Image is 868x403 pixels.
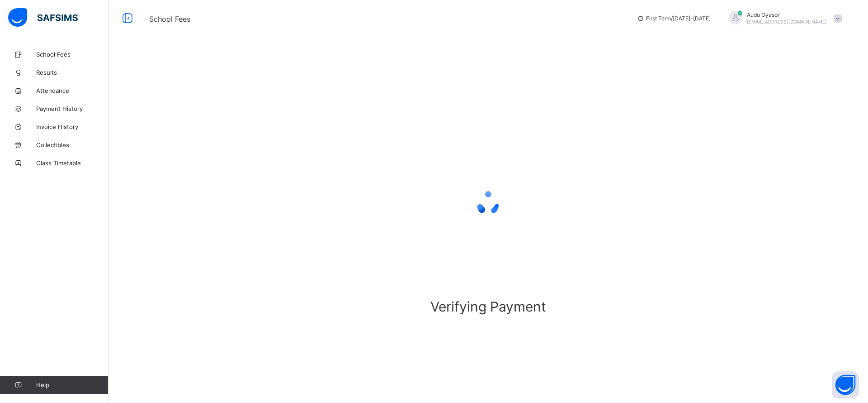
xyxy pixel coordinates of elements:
span: Results [36,69,108,76]
span: session/term information [637,15,711,22]
button: Open asap [832,371,859,398]
span: Attendance [36,87,108,94]
span: Collectibles [36,141,108,149]
div: AuduOyasor [720,11,846,26]
span: School Fees [149,14,190,24]
span: School Fees [36,51,108,58]
span: Payment History [36,105,108,112]
span: Class Timetable [36,159,108,167]
img: safsims [8,8,78,27]
span: Verifying Payment [343,298,633,315]
span: Help [36,381,108,389]
span: Invoice History [36,123,108,130]
span: [EMAIL_ADDRESS][DOMAIN_NAME] [747,19,827,24]
span: Audu Oyasor [747,11,827,18]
